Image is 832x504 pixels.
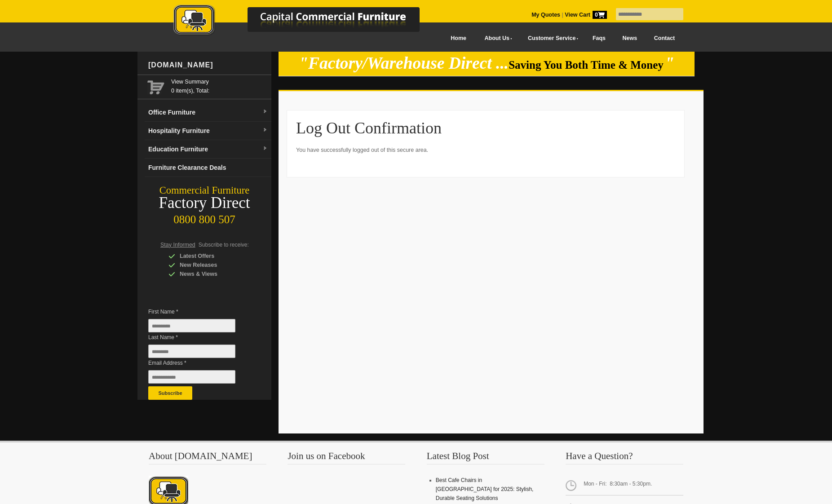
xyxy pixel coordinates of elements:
span: 0 [593,11,607,19]
div: Commercial Furniture [137,184,271,197]
span: Saving You Both Time & Money [509,59,664,71]
span: Mon - Fri: 8:30am - 5:30pm. [566,476,683,495]
a: Faqs [584,28,614,49]
img: dropdown [262,109,268,115]
a: Furniture Clearance Deals [145,159,271,177]
a: Best Cafe Chairs in [GEOGRAPHIC_DATA] for 2025: Stylish, Durable Seating Solutions [436,477,534,501]
span: Stay Informed [160,242,195,248]
span: Last Name * [148,333,249,342]
div: 0800 800 507 [137,209,271,226]
img: Capital Commercial Furniture Logo [149,4,463,37]
a: My Quotes [531,12,560,18]
h3: Latest Blog Post [427,451,544,464]
span: Subscribe to receive: [199,242,249,248]
div: Factory Direct [137,197,271,209]
h3: Have a Question? [566,451,683,464]
span: 0 item(s), Total: [171,77,268,94]
span: Email Address * [148,358,249,367]
div: New Releases [168,261,254,270]
img: dropdown [262,128,268,133]
button: Subscribe [148,386,192,400]
h1: Log Out Confirmation [296,119,675,137]
input: Last Name * [148,345,235,358]
a: View Summary [171,77,268,86]
div: Latest Offers [168,252,254,261]
span: First Name * [148,307,249,316]
h3: Join us on Facebook [288,451,405,464]
a: Office Furnituredropdown [145,103,271,122]
div: News & Views [168,270,254,279]
a: News [614,28,646,49]
a: Capital Commercial Furniture Logo [149,4,463,40]
a: Customer Service [518,28,584,49]
a: Education Furnituredropdown [145,140,271,159]
strong: View Cart [565,12,607,18]
input: First Name * [148,319,235,332]
p: You have successfully logged out of this secure area. [296,146,675,155]
a: View Cart0 [563,12,607,18]
div: [DOMAIN_NAME] [145,52,271,79]
a: Hospitality Furnituredropdown [145,122,271,140]
em: "Factory/Warehouse Direct ... [299,54,509,72]
a: Contact [646,28,683,49]
h3: About [DOMAIN_NAME] [149,451,266,464]
em: " [665,54,674,72]
input: Email Address * [148,370,235,384]
img: dropdown [262,146,268,151]
a: About Us [475,28,518,49]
